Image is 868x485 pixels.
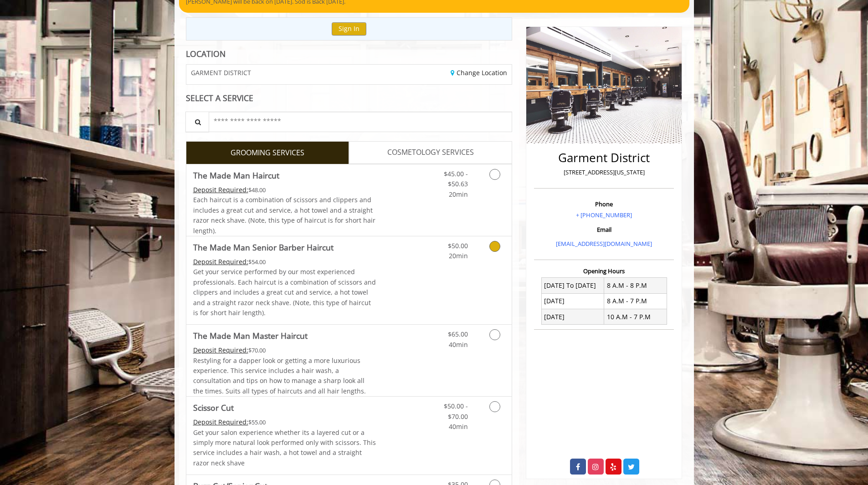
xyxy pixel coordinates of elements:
[193,329,308,342] b: The Made Man Master Haircut
[193,356,366,395] span: Restyling for a dapper look or getting a more luxurious experience. This service includes a hair ...
[185,112,209,132] button: Service Search
[193,195,375,235] span: Each haircut is a combination of scissors and clippers and includes a great cut and service, a ho...
[576,211,632,219] a: + [PHONE_NUMBER]
[536,201,672,207] h3: Phone
[604,278,667,293] td: 8 A.M - 8 P.M
[193,417,376,427] div: $55.00
[193,401,234,414] b: Scissor Cut
[193,267,376,318] p: Get your service performed by our most experienced professionals. Each haircut is a combination o...
[536,168,672,177] p: [STREET_ADDRESS][US_STATE]
[444,169,468,188] span: $45.00 - $50.63
[604,309,667,325] td: 10 A.M - 7 P.M
[541,293,604,309] td: [DATE]
[449,251,468,260] span: 20min
[449,340,468,349] span: 40min
[604,293,667,309] td: 8 A.M - 7 P.M
[193,257,376,267] div: $54.00
[186,94,513,102] div: SELECT A SERVICE
[231,147,304,159] span: GROOMING SERVICES
[193,185,248,194] span: This service needs some Advance to be paid before we block your appointment
[193,185,376,195] div: $48.00
[541,278,604,293] td: [DATE] To [DATE]
[451,68,507,77] a: Change Location
[387,147,474,158] span: COSMETOLOGY SERVICES
[193,428,376,469] p: Get your salon experience whether its a layered cut or a simply more natural look performed only ...
[536,151,672,164] h2: Garment District
[534,268,674,274] h3: Opening Hours
[541,309,604,325] td: [DATE]
[449,422,468,431] span: 40min
[193,169,279,182] b: The Made Man Haircut
[193,241,334,254] b: The Made Man Senior Barber Haircut
[193,257,248,266] span: This service needs some Advance to be paid before we block your appointment
[536,226,672,233] h3: Email
[444,402,468,420] span: $50.00 - $70.00
[186,48,226,59] b: LOCATION
[448,330,468,338] span: $65.00
[448,241,468,250] span: $50.00
[191,69,251,76] span: GARMENT DISTRICT
[556,240,652,248] a: [EMAIL_ADDRESS][DOMAIN_NAME]
[193,346,248,354] span: This service needs some Advance to be paid before we block your appointment
[449,190,468,199] span: 20min
[193,418,248,426] span: This service needs some Advance to be paid before we block your appointment
[332,22,366,36] button: Sign In
[193,345,376,355] div: $70.00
